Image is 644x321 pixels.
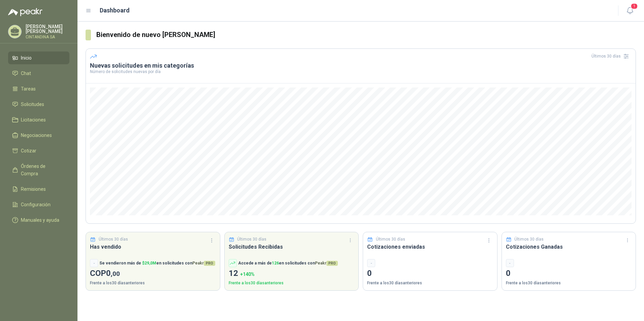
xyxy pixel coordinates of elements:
[21,70,31,77] span: Chat
[21,85,36,93] span: Tareas
[8,144,69,157] a: Cotizar
[142,261,156,265] span: $ 29,0M
[111,270,120,278] span: ,00
[90,259,98,267] div: -
[326,261,338,266] span: PRO
[591,51,632,62] div: Últimos 30 días
[514,236,544,243] p: Últimos 30 días
[21,185,46,193] span: Remisiones
[21,216,59,224] span: Manuales y ayuda
[21,101,44,108] span: Solicitudes
[90,280,216,286] p: Frente a los 30 días anteriores
[99,236,128,243] p: Últimos 30 días
[229,280,355,286] p: Frente a los 30 días anteriores
[506,259,514,267] div: -
[315,261,338,265] span: Peakr
[99,260,215,266] p: Se vendieron más de en solicitudes con
[506,280,632,286] p: Frente a los 30 días anteriores
[21,147,36,154] span: Cotizar
[367,259,375,267] div: -
[21,54,32,62] span: Inicio
[8,67,69,80] a: Chat
[237,236,266,243] p: Últimos 30 días
[96,30,636,40] h3: Bienvenido de nuevo [PERSON_NAME]
[204,261,215,266] span: PRO
[367,267,493,280] p: 0
[506,267,632,280] p: 0
[8,129,69,142] a: Negociaciones
[21,132,52,139] span: Negociaciones
[8,214,69,226] a: Manuales y ayuda
[238,260,338,266] p: Accede a más de en solicitudes con
[90,243,216,251] h3: Has vendido
[100,6,130,15] h1: Dashboard
[8,183,69,195] a: Remisiones
[90,62,632,70] h3: Nuevas solicitudes en mis categorías
[367,280,493,286] p: Frente a los 30 días anteriores
[8,8,42,16] img: Logo peakr
[8,82,69,95] a: Tareas
[506,243,632,251] h3: Cotizaciones Ganadas
[624,5,636,17] button: 1
[8,198,69,211] a: Configuración
[240,272,255,277] span: + 140 %
[90,267,216,280] p: COP
[106,269,120,278] span: 0
[26,24,69,34] p: [PERSON_NAME] [PERSON_NAME]
[229,267,355,280] p: 12
[367,243,493,251] h3: Cotizaciones enviadas
[229,243,355,251] h3: Solicitudes Recibidas
[272,261,279,265] span: 126
[90,70,632,74] p: Número de solicitudes nuevas por día
[8,51,69,64] a: Inicio
[192,261,215,265] span: Peakr
[8,160,69,180] a: Órdenes de Compra
[8,113,69,126] a: Licitaciones
[21,163,63,177] span: Órdenes de Compra
[21,116,46,123] span: Licitaciones
[631,3,638,9] span: 1
[21,201,51,208] span: Configuración
[376,236,405,243] p: Últimos 30 días
[8,98,69,111] a: Solicitudes
[26,35,69,39] p: CINTANDINA SA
